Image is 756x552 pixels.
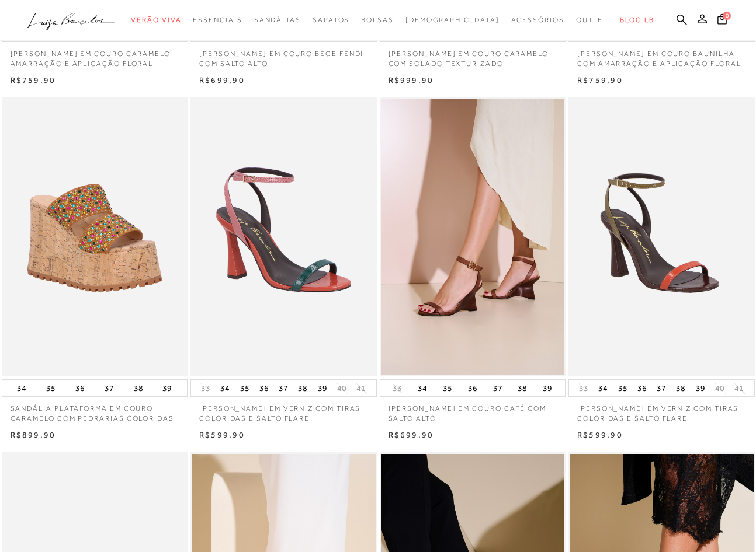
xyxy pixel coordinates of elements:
span: 0 [723,12,731,20]
button: 34 [217,380,233,396]
button: 40 [712,383,728,394]
button: 36 [72,380,88,396]
button: 36 [634,380,650,396]
img: SANDÁLIA EM VERNIZ COM TIRAS COLORIDAS E SALTO FLARE [570,99,754,375]
a: [PERSON_NAME] EM COURO BEGE FENDI COM SALTO ALTO [190,42,377,69]
span: R$759,90 [577,75,623,85]
span: R$899,90 [11,430,56,439]
a: SANDÁLIA ANABELA EM COURO CAFÉ COM SALTO ALTO SANDÁLIA ANABELA EM COURO CAFÉ COM SALTO ALTO [381,99,565,375]
a: SANDÁLIA EM VERNIZ COM TIRAS COLORIDAS E SALTO FLARE SANDÁLIA EM VERNIZ COM TIRAS COLORIDAS E SAL... [192,99,376,375]
a: [PERSON_NAME] EM COURO CARAMELO AMARRAÇÃO E APLICAÇÃO FLORAL [2,42,188,69]
button: 39 [314,380,331,396]
button: 35 [439,380,456,396]
span: BLOG LB [620,16,654,24]
span: R$999,90 [389,75,434,85]
button: 37 [490,380,506,396]
span: Essenciais [193,16,242,24]
button: 34 [595,380,611,396]
button: 37 [275,380,292,396]
a: [PERSON_NAME] EM COURO BAUNILHA COM AMARRAÇÃO E APLICAÇÃO FLORAL [568,42,755,69]
span: R$759,90 [11,75,56,85]
button: 33 [197,383,214,394]
span: R$699,90 [199,75,245,85]
button: 38 [294,380,311,396]
a: categoryNavScreenReaderText [511,9,564,31]
button: 39 [539,380,556,396]
button: 34 [414,380,431,396]
span: R$599,90 [577,430,623,439]
a: categoryNavScreenReaderText [193,9,242,31]
button: 38 [514,380,530,396]
span: Acessórios [511,16,564,24]
a: categoryNavScreenReaderText [254,9,301,31]
a: categoryNavScreenReaderText [576,9,609,31]
button: 41 [731,383,747,394]
a: [PERSON_NAME] EM VERNIZ COM TIRAS COLORIDAS E SALTO FLARE [568,397,755,424]
button: 37 [653,380,670,396]
a: categoryNavScreenReaderText [131,9,181,31]
img: SANDÁLIA ANABELA EM COURO CAFÉ COM SALTO ALTO [381,99,565,375]
button: 36 [464,380,481,396]
a: noSubCategoriesText [405,9,500,31]
button: 34 [13,380,30,396]
span: Bolsas [361,16,394,24]
span: Outlet [576,16,609,24]
button: 37 [101,380,117,396]
button: 39 [159,380,175,396]
button: 33 [575,383,592,394]
a: [PERSON_NAME] EM COURO CARAMELO COM SOLADO TEXTURIZADO [380,42,566,69]
button: 41 [353,383,369,394]
a: categoryNavScreenReaderText [361,9,394,31]
button: 33 [389,383,405,394]
span: [DEMOGRAPHIC_DATA] [405,16,500,24]
a: [PERSON_NAME] EM COURO CAFÉ COM SALTO ALTO [380,397,566,424]
a: SANDÁLIA PLATAFORMA EM COURO CARAMELO COM PEDRARIAS COLORIDAS SANDÁLIA PLATAFORMA EM COURO CARAME... [3,99,187,375]
button: 40 [334,383,350,394]
button: 36 [256,380,272,396]
button: 39 [692,380,709,396]
span: R$599,90 [199,430,245,439]
span: Sapatos [313,16,349,24]
span: R$699,90 [389,430,434,439]
a: SANDÁLIA EM VERNIZ COM TIRAS COLORIDAS E SALTO FLARE SANDÁLIA EM VERNIZ COM TIRAS COLORIDAS E SAL... [570,99,754,375]
button: 38 [130,380,147,396]
a: categoryNavScreenReaderText [313,9,349,31]
a: [PERSON_NAME] EM VERNIZ COM TIRAS COLORIDAS E SALTO FLARE [190,397,377,424]
button: 38 [672,380,689,396]
button: 35 [43,380,59,396]
span: Sandálias [254,16,301,24]
img: SANDÁLIA EM VERNIZ COM TIRAS COLORIDAS E SALTO FLARE [192,99,376,375]
a: SANDÁLIA PLATAFORMA EM COURO CARAMELO COM PEDRARIAS COLORIDAS [2,397,188,424]
button: 35 [615,380,631,396]
button: 0 [714,13,730,29]
span: Verão Viva [131,16,181,24]
img: SANDÁLIA PLATAFORMA EM COURO CARAMELO COM PEDRARIAS COLORIDAS [3,99,187,375]
a: BLOG LB [620,9,654,31]
button: 35 [237,380,253,396]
